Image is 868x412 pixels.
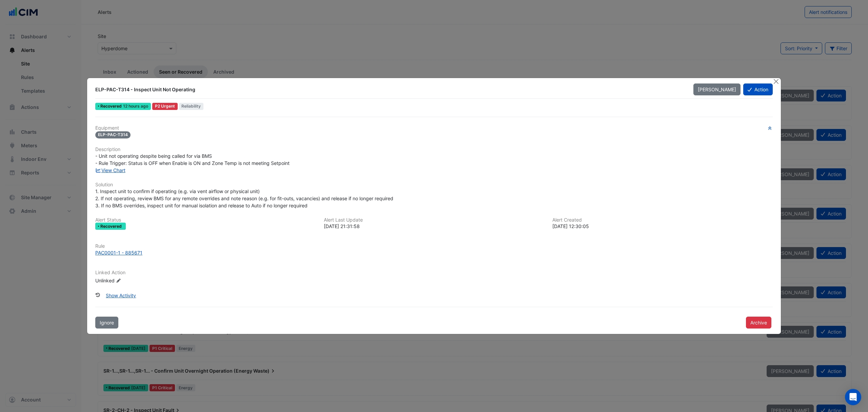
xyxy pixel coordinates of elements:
h6: Alert Last Update [324,217,544,223]
button: Action [743,83,773,95]
div: ELP-PAC-T314 - Inspect Unit Not Operating [95,86,685,93]
span: Ignore [100,320,114,325]
h6: Rule [95,243,773,249]
h6: Alert Created [552,217,773,223]
span: Reliability [179,103,204,110]
h6: Solution [95,182,773,188]
div: Open Intercom Messenger [845,389,861,405]
div: P2 Urgent [152,103,178,110]
span: Recovered [100,104,123,108]
button: Show Activity [101,289,140,301]
span: - Unit not operating despite being called for via BMS - Rule Trigger: Status is OFF when Enable i... [95,153,290,166]
fa-icon: Edit Linked Action [116,278,121,283]
div: PAC0001-1 - 885671 [95,249,142,256]
a: View Chart [95,167,125,173]
h6: Linked Action [95,270,773,276]
span: Mon 22-Sep-2025 21:31 AEST [123,104,148,109]
button: [PERSON_NAME] [693,83,741,95]
button: Ignore [95,317,118,329]
span: Recovered [100,224,123,228]
div: [DATE] 21:31:58 [324,223,544,230]
h6: Alert Status [95,217,316,223]
a: PAC0001-1 - 885671 [95,249,773,256]
div: Unlinked [95,277,177,284]
h6: Equipment [95,125,773,131]
span: 1. Inspect unit to confirm if operating (e.g. via vent airflow or physical unit) 2. If not operat... [95,188,393,208]
span: ELP-PAC-T314 [95,131,131,138]
span: [PERSON_NAME] [698,87,736,92]
h6: Description [95,147,773,152]
button: Close [772,78,780,85]
button: Archive [746,317,771,329]
div: [DATE] 12:30:05 [552,223,773,230]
